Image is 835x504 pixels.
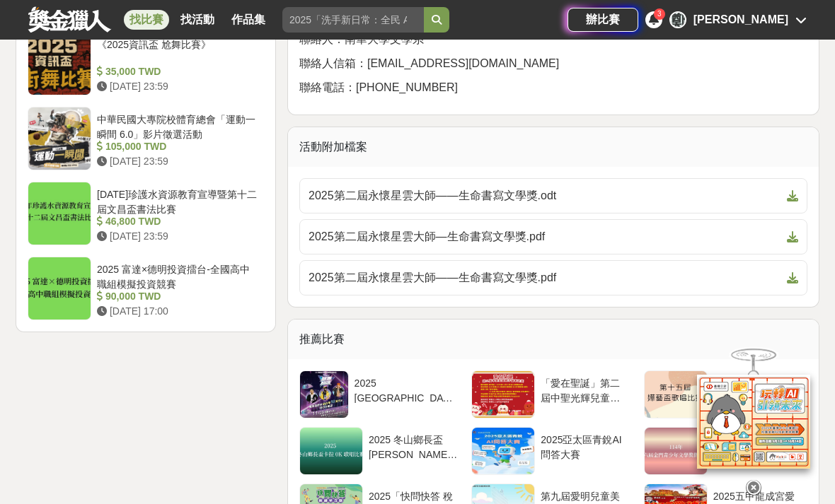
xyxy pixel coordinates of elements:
div: [DATE] 23:59 [97,229,258,244]
div: 90,000 TWD [97,289,258,304]
img: d2146d9a-e6f6-4337-9592-8cefde37ba6b.png [697,375,810,469]
span: 3 [657,10,662,18]
a: 第十五屆嬅藝盃歌唱比賽 [644,370,807,418]
div: [DATE] 23:59 [97,154,258,169]
div: [DATE] 17:00 [97,304,258,319]
input: 2025「洗手新日常：全民 ALL IN」洗手歌全台徵選 [282,7,424,33]
a: 作品集 [226,10,271,30]
div: 2025亞太區青銳AI問答大賽 [541,433,629,459]
a: 「愛在聖誕」第二屆中聖光輝兒童文學繪本比賽 [471,370,635,418]
div: 2025 冬山鄉長盃[PERSON_NAME] 0K 歌唱比賽 [369,433,457,459]
a: 2025 [GEOGRAPHIC_DATA]第二屆 全國嘻哈擂台賽 [299,370,463,418]
div: 105,000 TWD [97,139,258,154]
div: 「愛在聖誕」第二屆中聖光輝兒童文學繪本比賽 [541,376,629,403]
div: 活動附加檔案 [288,127,819,167]
a: 114年第六屆金門青少年文學獎徵文比賽 [644,427,807,475]
a: 辦比賽 [568,8,638,32]
div: 35,000 TWD [97,64,258,79]
div: 《2025資訊盃 尬舞比賽》 [97,37,258,64]
span: 2025第二屆永懷星雲大師—生命書寫文學獎.pdf [309,228,781,245]
a: 找活動 [175,10,220,30]
div: [PERSON_NAME] [693,11,788,28]
div: 2025 富達×德明投資擂台-全國高中職組模擬投資競賽 [97,262,258,289]
div: 中華民國大專院校體育總會「運動一瞬間 6.0」影片徵選活動 [97,112,258,139]
span: 聯絡電話：[PHONE_NUMBER] [299,81,458,93]
a: 中華民國大專院校體育總會「運動一瞬間 6.0」影片徵選活動 105,000 TWD [DATE] 23:59 [28,107,264,170]
a: 《2025資訊盃 尬舞比賽》 35,000 TWD [DATE] 23:59 [28,32,264,95]
a: 2025 冬山鄉長盃[PERSON_NAME] 0K 歌唱比賽 [299,427,463,475]
div: 鄭 [669,11,686,28]
div: 推薦比賽 [288,320,819,359]
span: 2025第二屆永懷星雲大師——生命書寫文學獎.pdf [309,269,781,286]
div: 2025 [GEOGRAPHIC_DATA]第二屆 全國嘻哈擂台賽 [355,376,458,403]
a: 2025 富達×德明投資擂台-全國高中職組模擬投資競賽 90,000 TWD [DATE] 17:00 [28,257,264,320]
span: 聯絡人：南華大學文學系 [299,33,424,45]
a: 2025亞太區青銳AI問答大賽 [471,427,635,475]
a: 2025第二屆永懷星雲大師——生命書寫文學獎.odt [299,178,807,213]
span: 聯絡人信箱：[EMAIL_ADDRESS][DOMAIN_NAME] [299,57,559,69]
a: 2025第二屆永懷星雲大師——生命書寫文學獎.pdf [299,260,807,295]
div: 46,800 TWD [97,214,258,229]
div: [DATE]珍護水資源教育宣導暨第十二屆文昌盃書法比賽 [97,187,258,214]
a: 2025第二屆永懷星雲大師—生命書寫文學獎.pdf [299,219,807,254]
a: 找比賽 [124,10,169,30]
span: 2025第二屆永懷星雲大師——生命書寫文學獎.odt [309,187,781,204]
a: [DATE]珍護水資源教育宣導暨第十二屆文昌盃書法比賽 46,800 TWD [DATE] 23:59 [28,182,264,245]
div: [DATE] 23:59 [97,79,258,94]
